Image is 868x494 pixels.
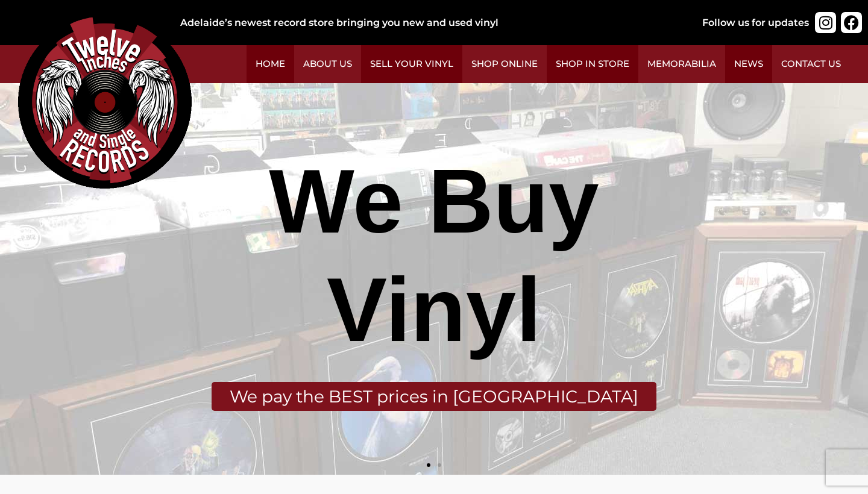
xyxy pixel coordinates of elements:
[725,45,772,83] a: News
[462,45,547,83] a: Shop Online
[247,45,294,83] a: Home
[294,45,361,83] a: About Us
[361,45,462,83] a: Sell Your Vinyl
[547,45,638,83] a: Shop in Store
[427,463,430,467] span: Go to slide 1
[638,45,725,83] a: Memorabilia
[212,382,656,411] div: We pay the BEST prices in [GEOGRAPHIC_DATA]
[438,463,441,467] span: Go to slide 2
[180,16,664,30] div: Adelaide’s newest record store bringing you new and used vinyl
[702,16,809,30] div: Follow us for updates
[772,45,850,83] a: Contact Us
[168,147,700,364] div: We Buy Vinyl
